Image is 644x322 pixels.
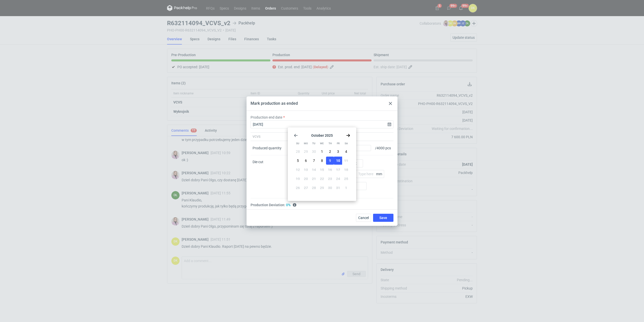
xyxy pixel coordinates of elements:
[304,176,308,181] span: 20
[310,139,318,148] div: Tu
[318,175,326,183] button: Wed Oct 22 2025
[358,216,369,220] span: Cancel
[310,184,318,192] button: Tue Oct 28 2025
[296,149,300,154] span: 28
[329,158,331,163] span: 9
[373,214,393,222] button: Save
[328,185,332,190] span: 30
[342,139,350,148] div: Sa
[251,101,298,106] div: Mark production as ended
[334,148,342,156] button: Fri Oct 03 2025
[344,167,348,172] span: 18
[337,149,339,154] span: 3
[296,185,300,190] span: 26
[294,175,302,183] button: Sun Oct 19 2025
[297,158,299,163] span: 5
[336,185,340,190] span: 31
[304,167,308,172] span: 13
[342,148,350,156] button: Sat Oct 04 2025
[356,170,384,178] input: Type here...
[312,167,316,172] span: 14
[304,149,308,154] span: 29
[342,175,350,183] button: Sat Oct 25 2025
[342,157,350,165] button: Sat Oct 11 2025
[318,184,326,192] button: Wed Oct 29 2025
[286,202,291,207] span: Excellent
[253,135,260,139] span: VCVS
[253,146,281,151] div: Produced quantity
[320,185,324,190] span: 29
[251,155,291,198] div: Die-cut
[379,216,387,220] span: Save
[302,148,310,156] button: Mon Sep 29 2025
[296,176,300,181] span: 19
[373,141,393,155] div: / 4000 pcs
[321,149,323,154] span: 1
[356,214,371,222] button: Cancel
[320,167,324,172] span: 15
[336,158,340,163] span: 10
[294,133,298,137] svg: Go back 1 month
[334,139,342,148] div: Fr
[302,166,310,174] button: Mon Oct 13 2025
[302,157,310,165] button: Mon Oct 06 2025
[294,139,302,148] div: Su
[328,167,332,172] span: 16
[336,167,340,172] span: 17
[318,148,326,156] button: Wed Oct 01 2025
[326,148,334,156] button: Thu Oct 02 2025
[326,157,334,165] button: Thu Oct 09 2025
[294,148,302,156] button: Sun Sep 28 2025
[294,184,302,192] button: Sun Oct 26 2025
[342,184,350,192] button: Sat Nov 01 2025
[302,184,310,192] button: Mon Oct 27 2025
[334,157,342,165] button: Fri Oct 10 2025
[334,175,342,183] button: Fri Oct 24 2025
[336,176,340,181] span: 24
[318,157,326,165] button: Wed Oct 08 2025
[312,176,316,181] span: 21
[318,166,326,174] button: Wed Oct 15 2025
[326,175,334,183] button: Thu Oct 23 2025
[296,167,300,172] span: 12
[304,185,308,190] span: 27
[302,139,310,148] div: Mo
[326,166,334,174] button: Thu Oct 16 2025
[302,175,310,183] button: Mon Oct 20 2025
[310,157,318,165] button: Tue Oct 07 2025
[329,149,331,154] span: 2
[305,158,307,163] span: 6
[312,185,316,190] span: 28
[328,176,332,181] span: 23
[294,157,302,165] button: Sun Oct 05 2025
[312,149,316,154] span: 30
[321,158,323,163] span: 8
[326,184,334,192] button: Thu Oct 30 2025
[376,172,384,176] p: mm
[294,133,350,137] section: October 2025
[313,158,315,163] span: 7
[334,166,342,174] button: Fri Oct 17 2025
[345,185,347,190] span: 1
[326,139,334,148] div: Th
[318,139,326,148] div: We
[310,148,318,156] button: Tue Sep 30 2025
[334,184,342,192] button: Fri Oct 31 2025
[345,149,347,154] span: 4
[251,202,393,207] div: Production Deviation:
[344,158,348,163] span: 11
[294,166,302,174] button: Sun Oct 12 2025
[251,115,282,120] label: Production end date
[342,166,350,174] button: Sat Oct 18 2025
[320,176,324,181] span: 22
[346,133,350,137] svg: Go forward 1 month
[310,166,318,174] button: Tue Oct 14 2025
[310,175,318,183] button: Tue Oct 21 2025
[344,176,348,181] span: 25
